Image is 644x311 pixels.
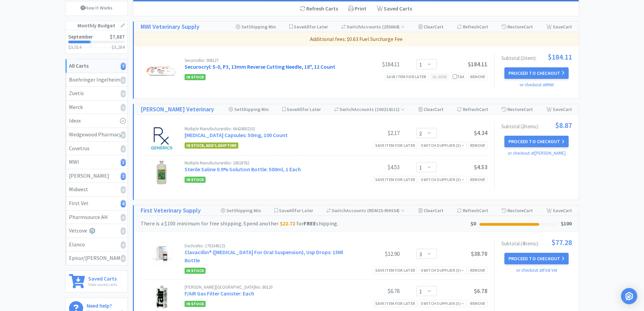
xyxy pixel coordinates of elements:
div: Refresh Carts [295,2,343,16]
span: Cart [434,106,444,112]
img: c40b6d99ca984152bc78f8974c902b9b_155873.jpeg [150,161,173,184]
i: 1 [121,159,126,166]
div: $6.78 [349,287,400,295]
h2: September [68,34,93,39]
span: $38.70 [471,250,487,258]
div: Restore [502,104,533,114]
img: ee9ca9f190c4425ca3f46628aa735708_201210.jpeg [150,127,173,150]
span: Switch [347,24,361,30]
span: $7,887 [110,34,125,40]
div: Shipping Min [229,104,269,114]
div: $2.17 [349,129,400,137]
img: 0cc4cbead3684939863065ed4ab24ead_20590.png [155,285,168,309]
div: Save [546,205,572,216]
div: Restore [502,205,533,216]
a: or checkout at MWI [520,82,554,88]
a: All Carts7 [66,59,127,73]
i: 7 [121,63,126,70]
div: [PERSON_NAME][GEOGRAPHIC_DATA] No: 80120 [185,285,349,289]
div: Save item for later [373,300,418,307]
div: Switch Supplier ( 3 ) [421,176,464,183]
a: Covetrus0 [66,142,127,156]
div: Shipping Min [236,22,276,32]
div: Remove [468,300,487,307]
span: $77.28 [551,239,572,246]
span: Cart [524,24,533,30]
div: Boehringer Ingelheim [69,75,124,84]
i: 0 [121,186,126,194]
div: Midwest [69,185,124,194]
div: MWI [69,158,124,166]
div: Shipping Min [221,205,261,216]
i: 0 [121,131,126,139]
span: Save for Later [294,24,328,30]
span: Cart [524,106,533,112]
span: Cart [479,207,488,214]
a: Idexx [66,114,127,128]
div: GL: 6500 [430,73,449,80]
span: $3,014 [68,44,81,50]
span: In Stock [185,177,206,183]
a: Securocryl: 5-0, P3, 13mm Reverse Cutting Needle, 18", 12 Count [185,63,335,70]
a: MWI Veterinary Supply [141,22,199,32]
span: Set [241,24,248,30]
div: Merck [69,103,124,112]
span: Cart [479,24,488,30]
a: [MEDICAL_DATA] Capsules: 50mg, 100 Count [185,132,288,138]
span: Cart [563,24,572,30]
button: Proceed to Checkout [504,67,569,79]
div: $100 [561,219,572,228]
a: Merck0 [66,101,127,114]
a: Boehringer Ingelheim0 [66,73,127,87]
div: Clear [419,205,444,216]
div: Refresh [457,104,488,114]
div: $0 [471,219,476,228]
div: $12.90 [349,250,400,258]
a: Vetcove0 [66,224,127,238]
span: Switch [339,106,354,112]
a: Saved Carts [372,2,417,16]
div: Restore [502,22,533,32]
span: Switch [332,207,346,214]
span: Cart [563,207,572,214]
div: Refresh [457,205,488,216]
div: Switch Supplier ( 5 ) [421,267,464,273]
div: Tax [453,73,464,80]
span: Set [234,106,241,112]
div: $4.53 [349,163,400,171]
div: Accounts [341,22,405,32]
div: Switch Supplier ( 3 ) [421,142,464,149]
span: $184.11 [548,53,572,61]
div: Securos No: 008127 [185,58,349,63]
div: Refresh [457,22,488,32]
span: Cart [524,207,533,214]
a: First Veterinary Supply [141,206,201,216]
div: Switch Supplier ( 5 ) [421,300,464,307]
a: Saved CartsView saved carts [65,270,128,292]
div: Open Intercom Messenger [621,288,637,304]
a: Zoetis0 [66,87,127,101]
div: Dechra No: 1703345115 [185,244,349,248]
i: 0 [121,241,126,249]
div: Remove [468,267,487,274]
span: In stock, add'l ship time [185,142,238,149]
div: Remove [468,73,487,80]
div: Remove [468,176,487,183]
i: 0 [121,214,126,221]
span: All [304,24,309,30]
div: Save item for later [373,142,418,149]
div: First Vet [69,199,124,208]
div: Save [546,104,572,114]
div: There is a $100 minimum for free shipping. Spend another for shipping. [141,219,471,228]
span: $4.53 [474,163,487,171]
div: Idexx [69,116,124,125]
i: 0 [121,76,126,84]
span: Save for Later [287,106,321,112]
i: 0 [121,227,126,235]
div: Subtotal ( 1 item ): [501,53,572,61]
a: Pharmsource AH0 [66,210,127,224]
button: Proceed to Checkout [504,136,569,147]
span: In Stock [185,301,206,307]
div: Subtotal ( 2 item s ): [501,121,572,129]
span: Cart [479,106,488,112]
